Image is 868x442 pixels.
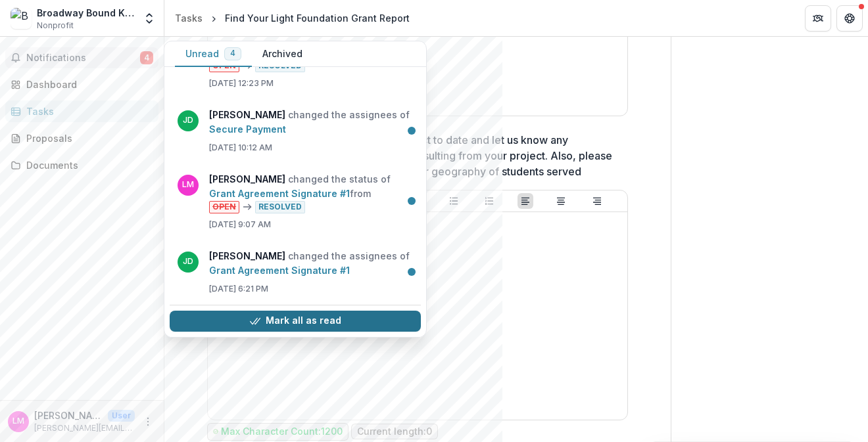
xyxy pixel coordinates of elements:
a: Tasks [170,9,208,28]
button: More [140,414,156,430]
div: Documents [26,158,148,172]
button: Archived [252,41,313,67]
a: Tasks [5,100,158,122]
p: changed the status of from [209,31,413,72]
button: Get Help [836,5,863,32]
div: Tasks [26,104,148,118]
button: Bullet List [446,193,462,209]
div: Broadway Bound Kids [37,6,135,20]
button: Align Left [518,193,533,209]
a: Grant Agreement Signature #1 [209,265,350,276]
div: Tasks [175,11,203,25]
p: Max Character Count: 1200 [221,426,343,437]
button: Unread [175,41,252,67]
button: Align Right [589,193,605,209]
p: changed the assignees of [209,108,413,137]
a: Documents [5,154,158,176]
span: 4 [140,51,153,64]
span: 4 [230,49,235,58]
span: Nonprofit [37,20,74,32]
button: Mark all as read [170,311,421,332]
button: Ordered List [481,193,497,209]
p: changed the assignees of [209,249,413,278]
button: Open entity switcher [140,5,158,32]
p: changed the status of from [209,172,413,213]
button: Align Center [553,193,569,209]
p: [PERSON_NAME][EMAIL_ADDRESS][DOMAIN_NAME] [34,422,135,434]
p: User [108,410,135,422]
div: Proposals [26,131,148,145]
img: Broadway Bound Kids [11,8,32,29]
span: Notifications [26,53,140,64]
a: Secure Payment [209,123,286,135]
button: Partners [805,5,831,32]
a: Grant Agreement Signature #1 [209,188,350,199]
div: Find Your Light Foundation Grant Report [225,11,410,25]
a: Proposals [5,127,158,149]
a: Dashboard [5,74,158,95]
button: Notifications4 [5,47,158,68]
nav: breadcrumb [170,9,415,28]
div: Dashboard [26,77,148,91]
div: Lizzie McGuire [12,417,24,426]
p: [PERSON_NAME] [34,409,103,422]
p: Current length: 0 [357,426,432,437]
